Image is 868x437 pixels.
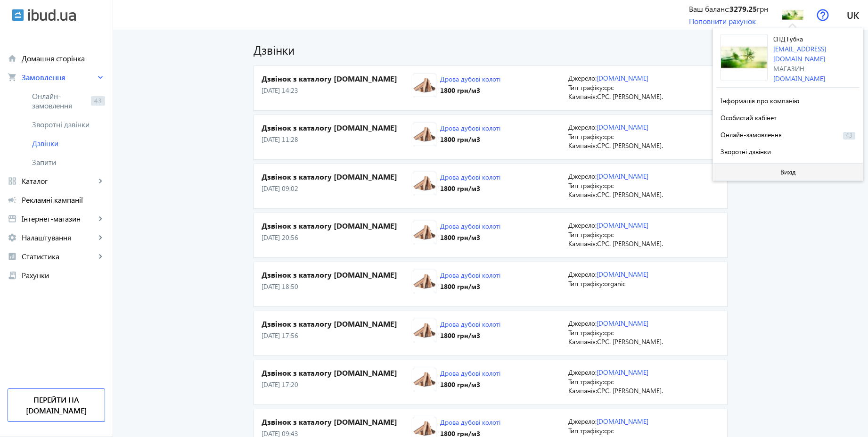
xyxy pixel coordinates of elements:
[440,173,500,181] a: Дрова дубові колоті
[597,74,648,82] a: [DOMAIN_NAME]
[254,41,728,58] h1: Дзвінки
[597,123,648,132] a: [DOMAIN_NAME]
[22,176,96,186] span: Каталог
[22,54,105,63] span: Домашня сторінка
[689,4,768,14] div: Ваш баланс: грн
[568,172,597,181] span: Джерело:
[440,222,500,231] a: Дрова дубові колоті
[413,223,436,242] img: 1445501406-0_large_drova-kolotye-dub.jpg
[604,377,614,386] span: cpc
[262,221,413,231] h4: Дзвінок з каталогу [DOMAIN_NAME]
[597,270,648,279] a: [DOMAIN_NAME]
[597,172,648,181] a: [DOMAIN_NAME]
[262,331,413,340] p: [DATE] 17:56
[440,418,500,427] a: Дрова дубові колоті
[773,36,803,43] span: СПД Губка
[717,125,859,142] button: Онлайн-замовлення43
[568,181,604,190] span: Тип трафіку:
[413,321,436,340] img: 1445501406-0_large_drova-kolotye-dub.jpg
[440,380,500,389] div: 1800 грн /м3
[8,195,17,205] mat-icon: campaign
[689,16,756,26] a: Поповнити рахунок
[440,369,500,378] a: Дрова дубові колоті
[568,83,604,92] span: Тип трафіку:
[440,74,500,83] a: Дрова дубові колоті
[262,74,413,84] h4: Дзвінок з каталогу [DOMAIN_NAME]
[262,172,413,182] h4: Дзвінок з каталогу [DOMAIN_NAME]
[262,368,413,378] h4: Дзвінок з каталогу [DOMAIN_NAME]
[262,135,413,144] p: [DATE] 11:28
[568,368,597,377] span: Джерело:
[8,73,17,82] mat-icon: shopping_cart
[91,96,105,106] span: 43
[597,417,648,426] a: [DOMAIN_NAME]
[440,271,500,280] a: Дрова дубові колоті
[413,76,436,95] img: 1445501406-0_large_drova-kolotye-dub.jpg
[32,157,105,167] span: Запити
[8,233,17,242] mat-icon: settings
[12,9,24,21] img: ibud.svg
[568,386,597,395] span: Кампанія:
[8,252,17,261] mat-icon: analytics
[262,282,413,291] p: [DATE] 18:50
[773,74,825,83] a: [DOMAIN_NAME]
[843,132,855,140] span: 43
[817,9,829,21] img: help.svg
[717,108,859,125] button: Особистий кабінет
[568,74,597,82] span: Джерело:
[96,73,105,82] mat-icon: keyboard_arrow_right
[568,319,597,328] span: Джерело:
[262,86,413,95] p: [DATE] 14:23
[604,230,614,239] span: cpc
[8,54,17,63] mat-icon: home
[262,270,413,280] h4: Дзвінок з каталогу [DOMAIN_NAME]
[28,9,76,21] img: ibud_text.svg
[597,337,663,346] span: CPC. [PERSON_NAME].
[568,417,597,426] span: Джерело:
[568,132,604,141] span: Тип трафіку:
[729,4,757,14] b: 3279.25
[597,239,663,248] span: CPC. [PERSON_NAME].
[568,270,597,279] span: Джерело:
[96,233,105,242] mat-icon: keyboard_arrow_right
[568,190,597,199] span: Кампанія:
[782,4,803,25] img: 271062da88864be017823864368000-e226bb5d4a.png
[721,130,782,139] span: Онлайн-замовлення
[22,73,96,82] span: Замовлення
[721,96,799,105] span: Інформація про компанію
[413,370,436,389] img: 1445501406-0_large_drova-kolotye-dub.jpg
[440,233,500,242] div: 1800 грн /м3
[262,184,413,193] p: [DATE] 09:02
[713,164,863,181] button: Вихід
[568,337,597,346] span: Кампанія:
[22,252,96,261] span: Статистика
[8,271,17,280] mat-icon: receipt_long
[604,328,614,337] span: cpc
[568,328,604,337] span: Тип трафіку:
[262,417,413,427] h4: Дзвінок з каталогу [DOMAIN_NAME]
[413,272,436,291] img: 1445501406-0_large_drova-kolotye-dub.jpg
[413,125,436,144] img: 1445501406-0_large_drova-kolotye-dub.jpg
[604,279,625,288] span: organic
[568,123,597,132] span: Джерело:
[773,64,859,74] div: Магазин
[262,380,413,389] p: [DATE] 17:20
[597,368,648,377] a: [DOMAIN_NAME]
[568,221,597,230] span: Джерело:
[32,120,95,129] span: Зворотні дзвінки
[597,141,663,150] span: CPC. [PERSON_NAME].
[413,174,436,193] img: 1445501406-0_large_drova-kolotye-dub.jpg
[568,230,604,239] span: Тип трафіку:
[22,233,96,242] span: Налаштування
[440,86,500,95] div: 1800 грн /м3
[568,141,597,150] span: Кампанія:
[262,319,413,329] h4: Дзвінок з каталогу [DOMAIN_NAME]
[8,214,17,223] mat-icon: storefront
[440,135,500,144] div: 1800 грн /м3
[440,282,500,291] div: 1800 грн /м3
[773,44,826,63] a: [EMAIL_ADDRESS][DOMAIN_NAME]
[847,9,859,21] span: uk
[597,386,663,395] span: CPC. [PERSON_NAME].
[721,147,771,156] span: Зворотні дзвінки
[568,377,604,386] span: Тип трафіку:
